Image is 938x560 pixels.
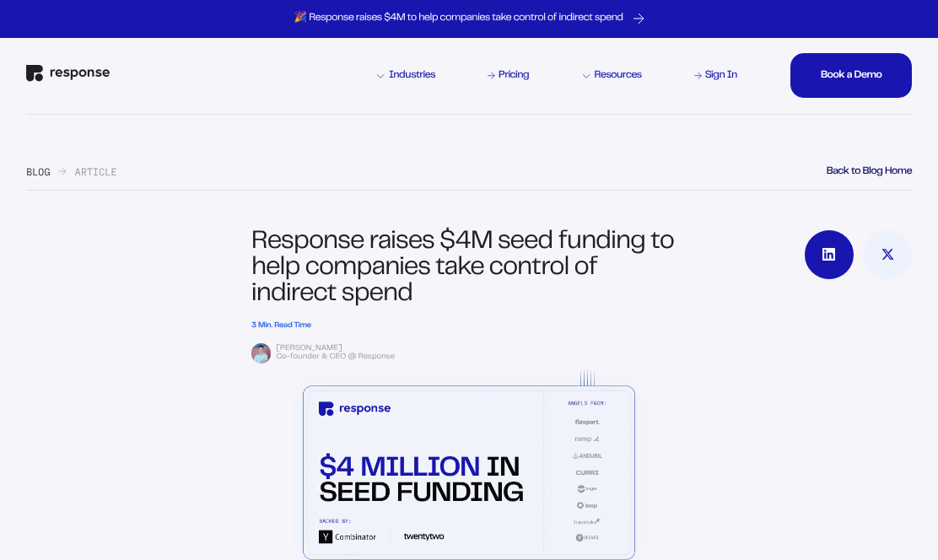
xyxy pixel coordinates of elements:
a: Blog [26,167,50,177]
div: [PERSON_NAME] [276,343,687,355]
div: Industries [377,71,435,81]
a: Sign In [693,68,740,84]
div: Resources [583,71,642,81]
div: Co-founder & CEO @ Response [276,352,687,363]
a: Response Home [26,65,110,86]
div: Book a Demo [821,71,881,81]
div: Sign In [705,71,737,81]
img: Keivan Shahida [251,343,271,363]
img: arrow [58,167,67,176]
h2: 3 Min. Read Time [251,321,687,331]
img: Response Logo [26,65,110,82]
a: Back to Blog Home [827,167,912,177]
button: Book a DemoBook a DemoBook a DemoBook a Demo [790,53,912,98]
a: Pricing [486,68,531,84]
h1: Response raises $4M seed funding to help companies take control of indirect spend [251,230,687,309]
p: 🎉 Response raises $4M to help companies take control of indirect spend [294,12,623,25]
div: Article [75,167,117,177]
div: Pricing [499,71,529,81]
